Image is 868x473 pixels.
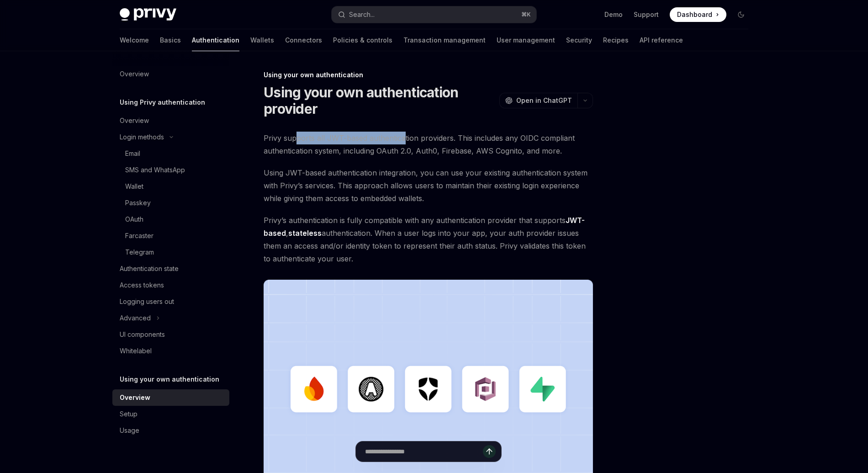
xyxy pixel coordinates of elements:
[112,260,229,277] a: Authentication state
[603,29,629,51] a: Recipes
[192,29,239,51] a: Authentication
[640,29,683,51] a: API reference
[264,214,593,265] span: Privy’s authentication is fully compatible with any authentication provider that supports , authe...
[120,409,138,420] div: Setup
[734,7,748,22] button: Toggle dark mode
[112,162,229,178] a: SMS and WhatsApp
[112,195,229,211] a: Passkey
[250,29,274,51] a: Wallets
[332,6,536,23] button: Search...⌘K
[120,97,205,108] h5: Using Privy authentication
[120,8,176,21] img: dark logo
[285,29,322,51] a: Connectors
[483,445,496,458] button: Send message
[125,230,153,241] div: Farcaster
[112,178,229,195] a: Wallet
[125,214,143,225] div: OAuth
[120,115,149,126] div: Overview
[604,10,623,19] a: Demo
[264,84,496,117] h1: Using your own authentication provider
[112,129,229,145] button: Login methods
[125,148,140,159] div: Email
[634,10,659,19] a: Support
[112,422,229,439] a: Usage
[112,293,229,310] a: Logging users out
[112,244,229,260] a: Telegram
[112,343,229,359] a: Whitelabel
[112,310,229,326] button: Advanced
[120,329,165,340] div: UI components
[264,166,593,205] span: Using JWT-based authentication integration, you can use your existing authentication system with ...
[112,406,229,422] a: Setup
[112,326,229,343] a: UI components
[125,165,185,175] div: SMS and WhatsApp
[120,296,174,307] div: Logging users out
[120,280,164,291] div: Access tokens
[516,96,572,105] span: Open in ChatGPT
[349,9,375,20] div: Search...
[120,29,149,51] a: Welcome
[112,389,229,406] a: Overview
[120,69,149,80] div: Overview
[125,181,143,192] div: Wallet
[403,29,486,51] a: Transaction management
[120,425,139,436] div: Usage
[112,66,229,82] a: Overview
[497,29,555,51] a: User management
[120,313,151,324] div: Advanced
[120,374,219,385] h5: Using your own authentication
[160,29,181,51] a: Basics
[125,247,154,258] div: Telegram
[264,132,593,157] span: Privy supports all JWT-based authentication providers. This includes any OIDC compliant authentic...
[264,70,593,80] div: Using your own authentication
[125,197,151,208] div: Passkey
[112,145,229,162] a: Email
[333,29,392,51] a: Policies & controls
[499,93,577,108] button: Open in ChatGPT
[120,132,164,143] div: Login methods
[112,277,229,293] a: Access tokens
[521,11,531,18] span: ⌘ K
[288,229,322,238] a: stateless
[112,112,229,129] a: Overview
[677,10,712,19] span: Dashboard
[112,211,229,228] a: OAuth
[112,228,229,244] a: Farcaster
[365,441,483,462] input: Ask a question...
[566,29,592,51] a: Security
[670,7,726,22] a: Dashboard
[120,263,179,274] div: Authentication state
[120,345,152,356] div: Whitelabel
[120,392,150,403] div: Overview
